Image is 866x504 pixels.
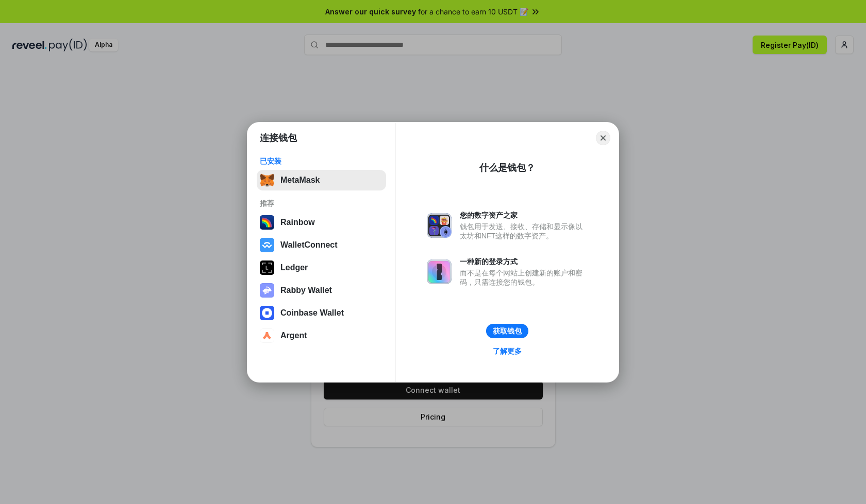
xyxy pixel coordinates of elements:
[596,131,610,145] button: Close
[257,280,386,301] button: Rabby Wallet
[260,173,274,187] img: svg+xml,%3Csvg%20fill%3D%22none%22%20height%3D%2233%22%20viewBox%3D%220%200%2035%2033%22%20width%...
[280,176,320,185] div: MetaMask
[493,346,522,356] div: 了解更多
[460,257,588,266] div: 一种新的登录方式
[260,215,274,230] img: svg+xml,%3Csvg%20width%3D%22120%22%20height%3D%22120%22%20viewBox%3D%220%200%20120%20120%22%20fil...
[257,170,386,190] button: MetaMask
[280,240,338,250] div: WalletConnect
[260,132,297,144] h1: 连接钱包
[427,259,452,284] img: svg+xml,%3Csvg%20xmlns%3D%22http%3A%2F%2Fwww.w3.org%2F2000%2Fsvg%22%20fill%3D%22none%22%20viewBox...
[460,222,588,240] div: 钱包用于发送、接收、存储和显示像以太坊和NFT这样的数字资产。
[479,162,535,174] div: 什么是钱包？
[280,218,315,227] div: Rainbow
[257,257,386,278] button: Ledger
[260,260,274,275] img: svg+xml,%3Csvg%20xmlns%3D%22http%3A%2F%2Fwww.w3.org%2F2000%2Fsvg%22%20width%3D%2228%22%20height%3...
[257,303,386,323] button: Coinbase Wallet
[460,211,588,220] div: 您的数字资产之家
[487,344,528,358] a: 了解更多
[280,286,332,295] div: Rabby Wallet
[280,308,344,318] div: Coinbase Wallet
[486,324,528,338] button: 获取钱包
[493,326,522,336] div: 获取钱包
[427,213,452,238] img: svg+xml,%3Csvg%20xmlns%3D%22http%3A%2F%2Fwww.w3.org%2F2000%2Fsvg%22%20fill%3D%22none%22%20viewBox...
[280,263,308,272] div: Ledger
[260,283,274,298] img: svg+xml,%3Csvg%20xmlns%3D%22http%3A%2F%2Fwww.w3.org%2F2000%2Fsvg%22%20fill%3D%22none%22%20viewBox...
[257,212,386,233] button: Rainbow
[257,235,386,255] button: WalletConnect
[260,199,383,208] div: 推荐
[260,157,383,166] div: 已安装
[260,238,274,252] img: svg+xml,%3Csvg%20width%3D%2228%22%20height%3D%2228%22%20viewBox%3D%220%200%2028%2028%22%20fill%3D...
[460,268,588,287] div: 而不是在每个网站上创建新的账户和密码，只需连接您的钱包。
[257,325,386,346] button: Argent
[280,331,307,340] div: Argent
[260,306,274,320] img: svg+xml,%3Csvg%20width%3D%2228%22%20height%3D%2228%22%20viewBox%3D%220%200%2028%2028%22%20fill%3D...
[260,328,274,343] img: svg+xml,%3Csvg%20width%3D%2228%22%20height%3D%2228%22%20viewBox%3D%220%200%2028%2028%22%20fill%3D...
